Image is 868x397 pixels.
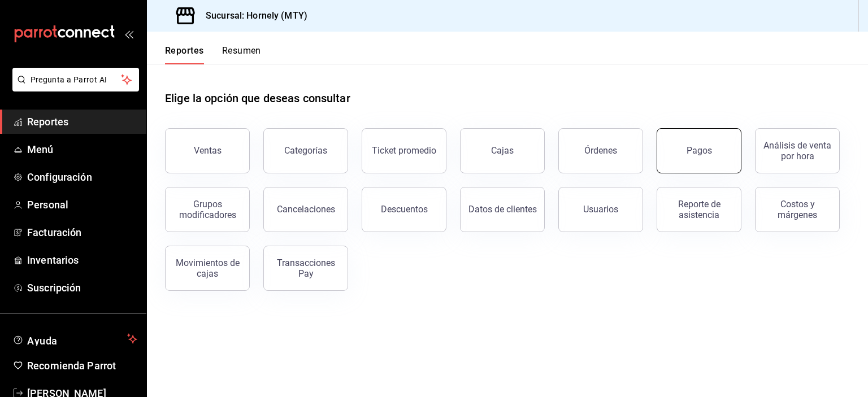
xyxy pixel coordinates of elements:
[172,199,242,220] div: Grupos modificadores
[381,204,428,215] div: Descuentos
[277,204,335,215] div: Cancelaciones
[27,332,123,346] span: Ayuda
[124,29,133,38] button: open_drawer_menu
[165,45,261,64] div: navigation tabs
[762,140,832,162] div: Análisis de venta por hora
[27,225,137,240] span: Facturación
[362,187,446,232] button: Descuentos
[27,358,137,373] span: Recomienda Parrot
[460,128,545,173] button: Cajas
[165,128,250,173] button: Ventas
[27,142,137,157] span: Menú
[284,145,327,156] div: Categorías
[664,199,734,220] div: Reporte de asistencia
[372,145,436,156] div: Ticket promedio
[657,128,741,173] button: Pagos
[165,246,250,291] button: Movimientos de cajas
[27,197,137,212] span: Personal
[27,252,137,268] span: Inventarios
[263,187,348,232] button: Cancelaciones
[558,187,643,232] button: Usuarios
[460,187,545,232] button: Datos de clientes
[12,68,139,91] button: Pregunta a Parrot AI
[558,128,643,173] button: Órdenes
[583,204,618,215] div: Usuarios
[271,258,341,279] div: Transacciones Pay
[165,90,350,107] h1: Elige la opción que deseas consultar
[755,187,840,232] button: Costos y márgenes
[194,145,222,156] div: Ventas
[165,45,204,64] button: Reportes
[8,82,139,94] a: Pregunta a Parrot AI
[263,246,348,291] button: Transacciones Pay
[755,128,840,173] button: Análisis de venta por hora
[27,114,137,129] span: Reportes
[263,128,348,173] button: Categorías
[584,145,617,156] div: Órdenes
[468,204,537,215] div: Datos de clientes
[362,128,446,173] button: Ticket promedio
[165,187,250,232] button: Grupos modificadores
[27,280,137,295] span: Suscripción
[762,199,832,220] div: Costos y márgenes
[491,145,514,156] div: Cajas
[197,9,307,23] h3: Sucursal: Hornely (MTY)
[687,145,712,156] div: Pagos
[657,187,741,232] button: Reporte de asistencia
[222,45,261,64] button: Resumen
[172,258,242,279] div: Movimientos de cajas
[27,169,137,185] span: Configuración
[31,74,121,86] span: Pregunta a Parrot AI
